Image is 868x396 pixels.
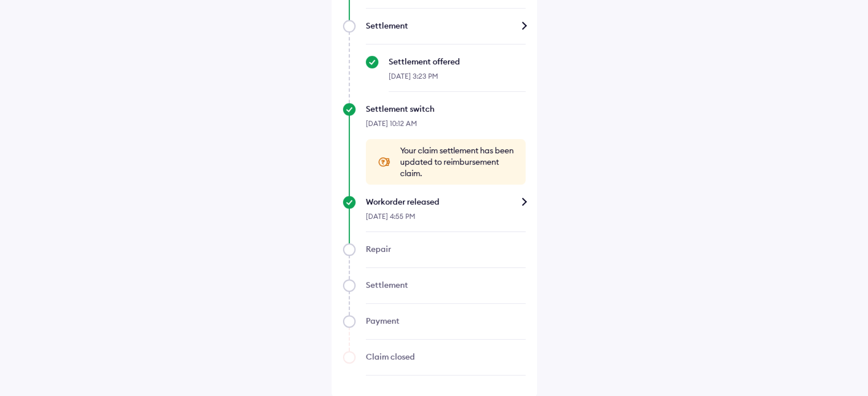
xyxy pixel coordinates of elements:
[389,56,526,67] div: Settlement offered
[366,351,526,362] div: Claim closed
[366,115,526,139] div: [DATE] 10:12 AM
[366,279,526,291] div: Settlement
[366,207,526,232] div: [DATE] 4:55 PM
[366,315,526,326] div: Payment
[366,103,526,115] div: Settlement switch
[366,196,526,207] div: Workorder released
[400,145,514,179] span: Your claim settlement has been updated to reimbursement claim.
[366,20,526,31] div: Settlement
[366,243,526,255] div: Repair
[389,67,526,92] div: [DATE] 3:23 PM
